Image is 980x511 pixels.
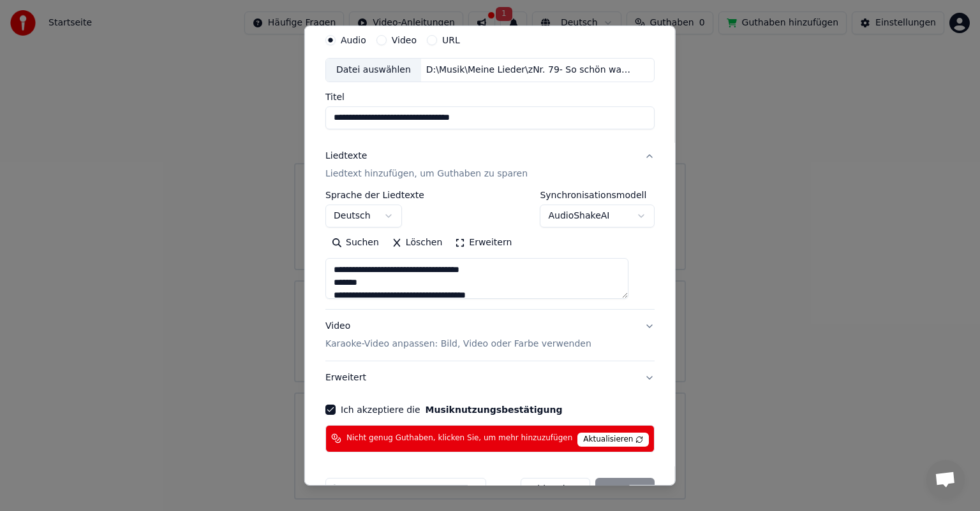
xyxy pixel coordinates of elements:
p: Liedtext hinzufügen, um Guthaben zu sparen [325,168,528,180]
span: Nicht genug Guthaben, klicken Sie, um mehr hinzuzufügen [346,433,572,443]
label: Sprache der Liedtexte [325,191,424,199]
button: Suchen [325,233,385,253]
div: Liedtexte [325,150,367,162]
span: Dies wird 4 Guthaben verbrauchen [346,484,480,494]
button: Löschen [385,233,449,253]
label: URL [442,36,460,45]
span: Aktualisieren [577,433,649,447]
label: Video [392,36,417,45]
div: Datei auswählen [326,59,421,82]
p: Karaoke-Video anpassen: Bild, Video oder Farbe verwenden [325,338,591,350]
div: LiedtexteLiedtext hinzufügen, um Guthaben zu sparen [325,191,655,309]
label: Titel [325,92,655,101]
button: LiedtexteLiedtext hinzufügen, um Guthaben zu sparen [325,140,655,191]
button: VideoKaraoke-Video anpassen: Bild, Video oder Farbe verwenden [325,310,655,361]
label: Ich akzeptiere die [341,405,562,414]
label: Audio [341,36,366,45]
div: Video [325,320,591,350]
button: Erweitern [449,233,518,253]
button: Erweitert [325,361,655,394]
div: D:\Musik\Meine Lieder\zNr. 79- So schön war die Zeit - FreddyQuinn\[PERSON_NAME] - So Schön War D... [421,64,638,76]
button: Ich akzeptiere die [425,405,562,414]
label: Synchronisationsmodell [540,191,655,199]
button: Abbrechen [520,478,590,501]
